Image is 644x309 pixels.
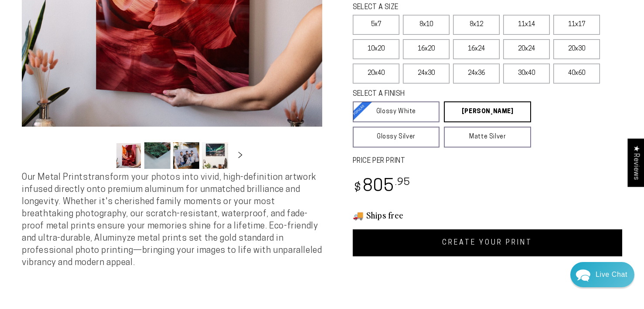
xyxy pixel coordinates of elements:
button: Load image 1 in gallery view [116,142,142,169]
span: Our Metal Prints transform your photos into vivid, high-definition artwork infused directly onto ... [22,173,322,267]
a: CREATE YOUR PRINT [353,229,623,256]
label: 8x10 [403,15,450,35]
label: 16x24 [453,39,500,59]
label: 8x12 [453,15,500,35]
sup: .95 [395,178,411,188]
label: 11x14 [503,15,550,35]
label: 24x30 [403,64,450,84]
div: Contact Us Directly [596,262,627,287]
label: 10x20 [353,39,399,59]
a: [PERSON_NAME] [444,101,531,122]
button: Load image 3 in gallery view [173,142,199,169]
bdi: 805 [353,178,411,195]
legend: SELECT A SIZE [353,3,511,13]
label: 30x40 [503,64,550,84]
a: Matte Silver [444,127,531,148]
label: 40x60 [553,64,600,84]
label: 11x17 [553,15,600,35]
label: 5x7 [353,15,399,35]
button: Slide left [94,146,113,165]
div: Chat widget toggle [570,262,634,287]
a: Glossy Silver [353,127,440,148]
button: Load image 4 in gallery view [202,142,228,169]
span: $ [354,182,361,194]
a: Glossy White [353,101,440,122]
label: 24x36 [453,64,500,84]
legend: SELECT A FINISH [353,89,511,99]
h3: 🚚 Ships free [353,209,623,221]
label: 20x40 [353,64,399,84]
div: Click to open Judge.me floating reviews tab [627,138,644,187]
label: 20x30 [553,39,600,59]
button: Slide right [231,146,250,165]
button: Load image 2 in gallery view [144,142,170,169]
label: 20x24 [503,39,550,59]
label: PRICE PER PRINT [353,156,623,166]
label: 16x20 [403,39,450,59]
